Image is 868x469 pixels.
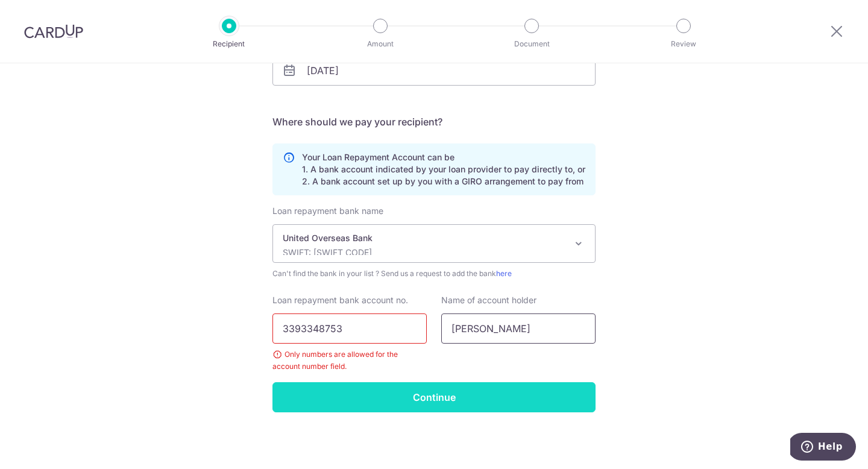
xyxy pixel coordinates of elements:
[336,38,425,50] p: Amount
[273,225,595,262] span: United Overseas Bank
[302,151,585,187] p: Your Loan Repayment Account can be 1. A bank account indicated by your loan provider to pay direc...
[272,55,596,86] input: DD/MM/YYYY
[496,269,512,278] a: here
[441,294,536,306] label: Name of account holder
[283,232,566,244] p: United Overseas Bank
[272,268,596,280] span: Can't find the bank in your list ? Send us a request to add the bank
[272,294,408,306] label: Loan repayment bank account no.
[272,382,596,412] input: Continue
[184,38,274,50] p: Recipient
[639,38,728,50] p: Review
[790,433,856,463] iframe: Opens a widget where you can find more information
[272,224,596,263] span: United Overseas Bank
[24,24,83,39] img: CardUp
[487,38,576,50] p: Document
[272,348,427,373] div: Only numbers are allowed for the account number field.
[272,115,596,129] h5: Where should we pay your recipient?
[283,247,566,259] p: SWIFT: [SWIFT_CODE]
[272,205,383,217] label: Loan repayment bank name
